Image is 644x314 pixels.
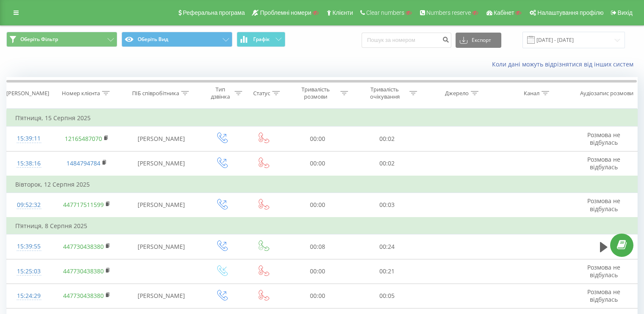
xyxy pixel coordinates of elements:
[587,131,620,146] span: Розмова не відбулась
[123,193,200,218] td: [PERSON_NAME]
[6,32,117,47] button: Оберіть Фільтр
[15,263,42,280] div: 15:25:03
[587,197,620,212] span: Розмова не відбулась
[587,288,620,303] span: Розмова не відбулась
[132,90,179,97] div: ПІБ співробітника
[63,267,104,275] a: 447730438380
[123,127,200,151] td: [PERSON_NAME]
[15,238,42,255] div: 15:39:55
[7,110,638,127] td: П’ятниця, 15 Серпня 2025
[15,130,42,147] div: 15:39:11
[580,90,633,97] div: Аудіозапис розмови
[183,9,245,16] span: Реферальна програма
[6,90,49,97] div: [PERSON_NAME]
[352,127,421,151] td: 00:02
[63,201,104,209] a: 447717511599
[208,86,233,100] div: Тип дзвінка
[62,90,100,97] div: Номер клієнта
[7,218,638,234] td: П’ятниця, 8 Серпня 2025
[63,292,104,300] a: 447730438380
[352,193,421,218] td: 00:03
[237,32,285,47] button: Графік
[65,135,102,143] a: 12165487070
[352,259,421,284] td: 00:21
[426,9,471,16] span: Numbers reserve
[445,90,469,97] div: Джерело
[283,127,352,151] td: 00:00
[66,159,100,167] a: 1484794784
[524,90,539,97] div: Канал
[283,259,352,284] td: 00:00
[15,197,42,213] div: 09:52:32
[123,234,200,259] td: [PERSON_NAME]
[352,151,421,176] td: 00:02
[15,288,42,304] div: 15:24:29
[283,151,352,176] td: 00:00
[283,193,352,218] td: 00:00
[20,36,58,43] span: Оберіть Фільтр
[618,9,633,16] span: Вихід
[63,242,104,251] a: 447730438380
[366,9,404,16] span: Clear numbers
[352,284,421,308] td: 00:05
[15,155,42,172] div: 15:38:16
[537,9,603,16] span: Налаштування профілю
[293,86,338,100] div: Тривалість розмови
[587,263,620,279] span: Розмова не відбулась
[362,33,451,48] input: Пошук за номером
[332,9,353,16] span: Клієнти
[253,90,270,97] div: Статус
[352,234,421,259] td: 00:24
[494,9,514,16] span: Кабінет
[456,33,501,48] button: Експорт
[283,284,352,308] td: 00:00
[283,234,352,259] td: 00:08
[122,32,232,47] button: Оберіть Вид
[7,176,638,193] td: Вівторок, 12 Серпня 2025
[587,155,620,171] span: Розмова не відбулась
[260,9,311,16] span: Проблемні номери
[123,284,200,308] td: [PERSON_NAME]
[123,151,200,176] td: [PERSON_NAME]
[492,60,638,68] a: Коли дані можуть відрізнятися вiд інших систем
[253,36,270,42] span: Графік
[362,86,407,100] div: Тривалість очікування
